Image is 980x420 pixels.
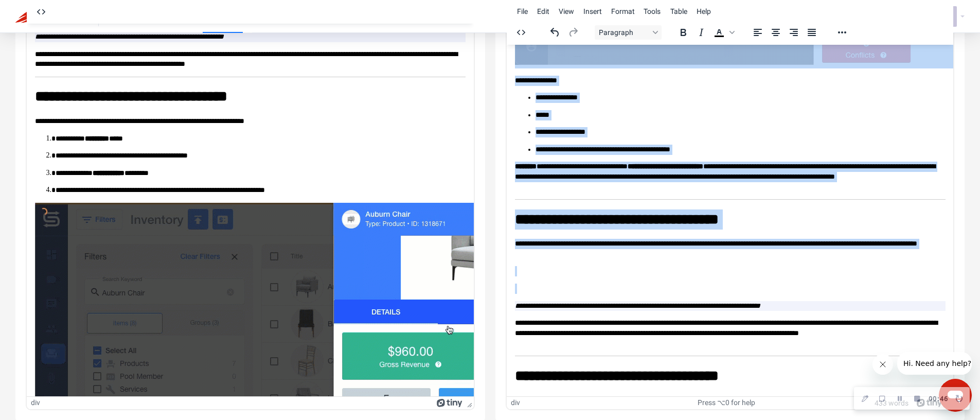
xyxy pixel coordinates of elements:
span: Format [611,7,635,15]
iframe: Message from company [897,352,972,375]
button: Undo [546,25,564,40]
span: Insert [583,7,602,15]
span: File [517,7,528,15]
button: Align left [749,25,767,40]
span: Table [670,7,687,15]
span: Help [697,7,711,15]
span: View [559,7,574,15]
button: Italic [692,25,710,40]
button: Reveal or hide additional toolbar items [833,25,851,40]
img: Swifteq [15,9,87,24]
button: Block Paragraph [595,25,662,40]
a: Powered by Tiny [437,398,462,407]
iframe: Rich Text Area [507,45,954,396]
div: div [511,398,520,407]
button: Bold [674,25,692,40]
span: Paragraph [599,28,649,37]
iframe: Close message [872,354,893,375]
button: Align center [767,25,785,40]
button: Justify [803,25,821,40]
iframe: Button to launch messaging window [939,379,972,412]
div: Press the Up and Down arrow keys to resize the editor. [463,397,474,409]
iframe: Rich Text Area [27,24,474,396]
span: Edit [537,7,549,15]
div: Text color Black [710,25,736,40]
div: div [31,398,40,407]
span: Tools [644,7,661,15]
button: Align right [785,25,803,40]
button: Redo [564,25,582,40]
div: Press ⌥0 for help [654,398,798,407]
